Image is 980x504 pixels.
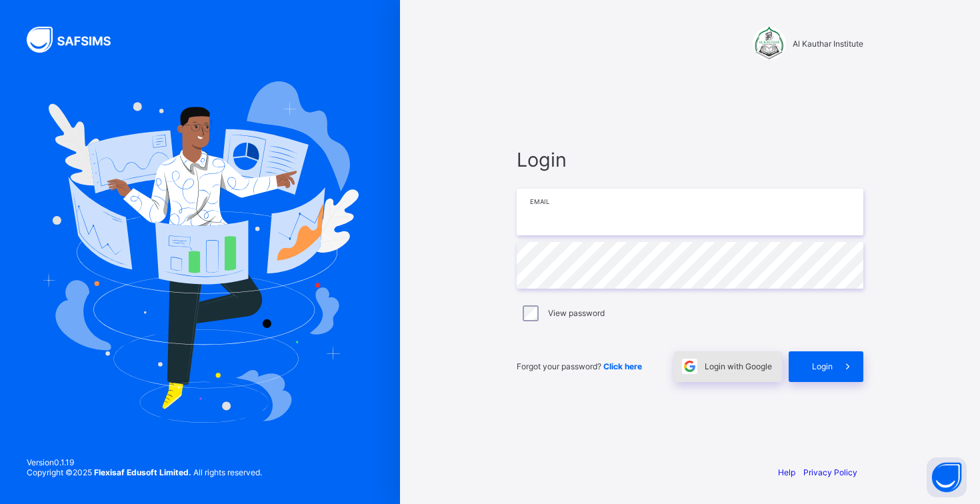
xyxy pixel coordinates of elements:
[517,361,642,371] span: Forgot your password?
[927,457,967,497] button: Open asap
[517,148,863,171] span: Login
[41,81,359,423] img: Hero Image
[548,308,605,318] label: View password
[705,361,772,371] span: Login with Google
[812,361,833,371] span: Login
[94,467,191,477] strong: Flexisaf Edusoft Limited.
[27,457,262,467] span: Version 0.1.19
[793,39,863,49] span: Al Kauthar Institute
[27,467,262,477] span: Copyright © 2025 All rights reserved.
[603,361,642,371] a: Click here
[27,27,127,53] img: SAFSIMS Logo
[803,467,857,477] a: Privacy Policy
[682,359,697,374] img: google.396cfc9801f0270233282035f929180a.svg
[778,467,795,477] a: Help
